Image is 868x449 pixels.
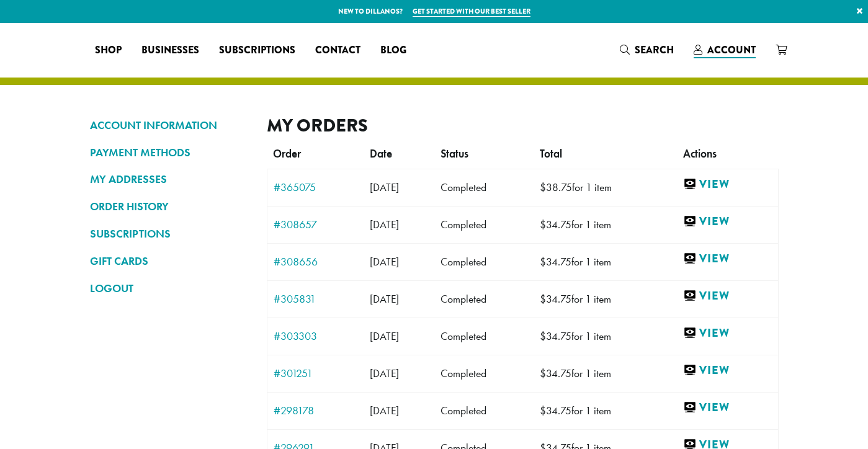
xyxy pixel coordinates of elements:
[540,329,546,343] span: $
[95,43,122,58] span: Shop
[683,177,771,192] a: View
[267,115,779,136] h2: My Orders
[141,43,199,58] span: Businesses
[434,355,534,392] td: Completed
[540,329,571,343] span: 34.75
[370,404,399,417] span: [DATE]
[413,6,530,17] a: Get started with our best seller
[434,392,534,429] td: Completed
[540,218,571,231] span: 34.75
[540,218,546,231] span: $
[683,326,771,341] a: View
[441,147,468,161] span: Status
[683,400,771,416] a: View
[274,368,357,379] a: #301251
[683,214,771,229] a: View
[540,180,546,194] span: $
[707,43,756,57] span: Account
[90,223,248,244] a: SUBSCRIPTIONS
[315,43,360,58] span: Contact
[540,255,571,269] span: 34.75
[534,355,678,392] td: for 1 item
[540,255,546,269] span: $
[540,292,571,306] span: 34.75
[434,169,534,206] td: Completed
[274,331,357,342] a: #303303
[274,405,357,416] a: #298178
[370,218,399,231] span: [DATE]
[274,219,357,230] a: #308657
[274,293,357,305] a: #305831
[540,367,546,380] span: $
[683,363,771,378] a: View
[370,292,399,306] span: [DATE]
[534,206,678,243] td: for 1 item
[534,243,678,280] td: for 1 item
[635,43,674,57] span: Search
[683,288,771,304] a: View
[534,318,678,355] td: for 1 item
[534,169,678,206] td: for 1 item
[380,43,406,58] span: Blog
[90,278,248,299] a: LOGOUT
[434,243,534,280] td: Completed
[540,147,562,161] span: Total
[683,147,717,161] span: Actions
[219,43,295,58] span: Subscriptions
[273,147,301,161] span: Order
[90,196,248,217] a: ORDER HISTORY
[534,392,678,429] td: for 1 item
[274,256,357,267] a: #308656
[274,182,357,193] a: #365075
[540,367,571,380] span: 34.75
[540,404,546,417] span: $
[534,280,678,318] td: for 1 item
[370,180,399,194] span: [DATE]
[85,40,132,60] a: Shop
[370,147,392,161] span: Date
[90,142,248,163] a: PAYMENT METHODS
[90,115,248,136] a: ACCOUNT INFORMATION
[370,255,399,269] span: [DATE]
[90,169,248,190] a: MY ADDRESSES
[540,292,546,306] span: $
[370,329,399,343] span: [DATE]
[683,251,771,267] a: View
[90,251,248,272] a: GIFT CARDS
[540,180,572,194] span: 38.75
[540,404,571,417] span: 34.75
[434,280,534,318] td: Completed
[610,40,684,60] a: Search
[434,206,534,243] td: Completed
[434,318,534,355] td: Completed
[370,367,399,380] span: [DATE]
